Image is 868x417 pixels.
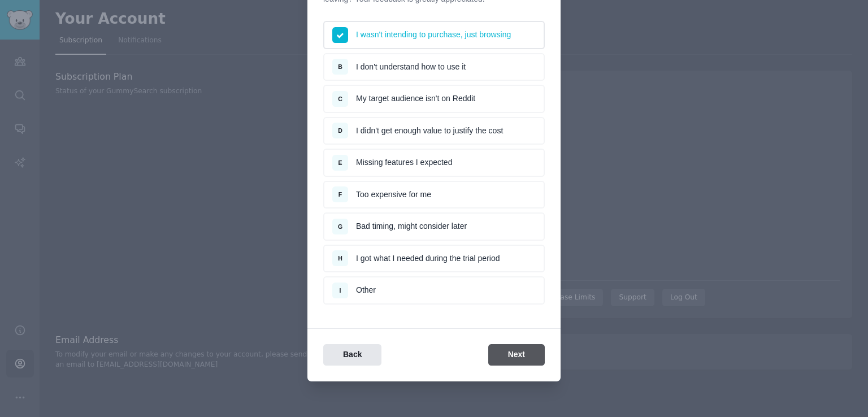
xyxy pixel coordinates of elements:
[338,255,342,262] span: H
[338,127,342,134] span: D
[338,191,342,198] span: F
[338,95,342,102] span: C
[488,344,545,366] button: Next
[338,159,342,166] span: E
[340,287,341,294] span: I
[338,223,342,230] span: G
[338,63,342,70] span: B
[323,344,381,366] button: Back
